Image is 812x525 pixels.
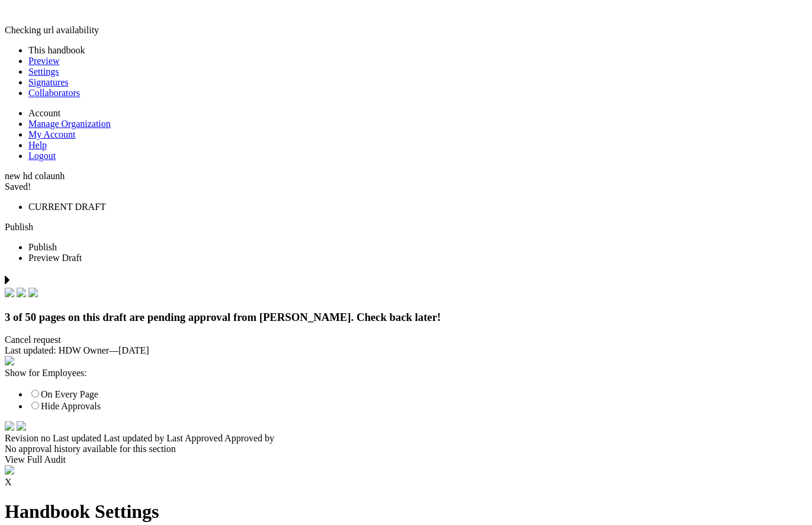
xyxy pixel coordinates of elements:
span: Revision no [5,433,50,443]
span: Last Approved [166,433,223,443]
a: Help [28,140,47,150]
div: — [5,345,807,356]
input: On Every Page [31,390,39,397]
h1: Handbook Settings [5,501,807,523]
div: X [5,477,807,488]
div: View Full Audit [5,454,807,465]
span: [DATE] [118,345,149,355]
a: Publish [5,222,33,232]
label: On Every Page [28,389,98,399]
span: No approval history available for this section [5,444,176,454]
a: Logout [28,151,56,161]
span: Publish [28,242,57,252]
span: new hd colaunh [5,171,65,181]
img: approvals_airmason.svg [5,465,14,475]
img: check.svg [17,288,26,297]
img: check.svg [28,288,38,297]
img: check.svg [5,288,14,297]
span: Last updated [53,433,101,443]
span: Preview Draft [28,253,82,263]
span: HDW Owner [59,345,109,355]
img: arrow-down-white.svg [17,421,26,431]
span: 3 of 50 pages [5,311,65,323]
span: Cancel request [5,335,61,345]
a: Settings [28,66,59,77]
a: Preview [28,56,59,66]
a: Signatures [28,77,69,87]
li: Account [28,108,807,119]
a: Manage Organization [28,119,111,129]
span: Last updated: [5,345,56,355]
span: Show for Employees: [5,368,87,378]
span: Last updated by [104,433,164,443]
a: My Account [28,129,76,139]
label: Hide Approvals [28,401,101,411]
a: Collaborators [28,88,80,98]
span: Approved by [224,433,274,443]
span: CURRENT DRAFT [28,202,106,212]
li: This handbook [28,45,807,56]
span: Saved! [5,182,31,192]
img: eye_approvals.svg [5,356,14,365]
span: on this draft are pending approval from [PERSON_NAME]. Check back later! [68,311,441,323]
span: Checking url availability [5,25,99,35]
img: time.svg [5,421,14,431]
input: Hide Approvals [31,402,39,409]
